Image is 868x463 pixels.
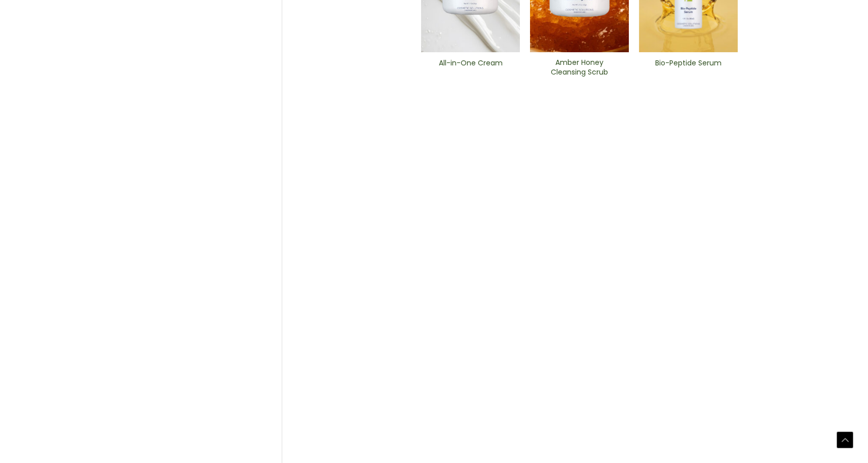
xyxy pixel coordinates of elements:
h2: Amber Honey Cleansing Scrub [539,58,620,77]
a: Bio-Peptide ​Serum [648,58,729,81]
h2: All-in-One ​Cream [430,58,511,78]
a: Amber Honey Cleansing Scrub [539,58,620,81]
a: All-in-One ​Cream [430,58,511,81]
h2: Bio-Peptide ​Serum [648,58,729,78]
